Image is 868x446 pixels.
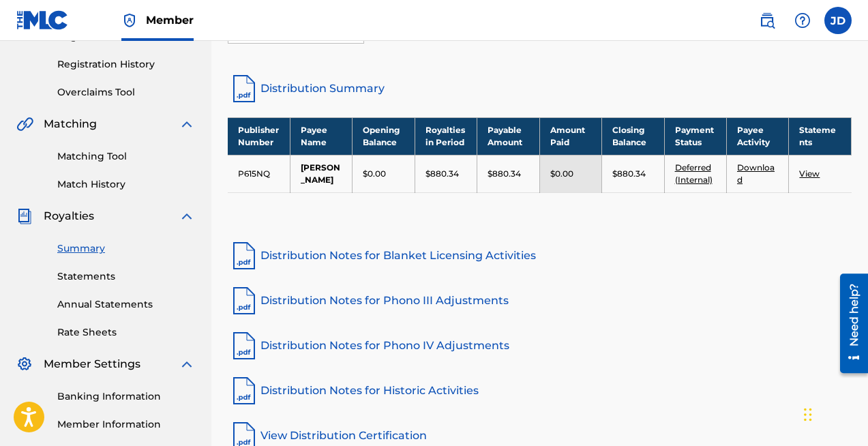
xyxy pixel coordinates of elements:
div: User Menu [824,7,852,34]
img: search [759,12,775,29]
a: Distribution Notes for Blanket Licensing Activities [228,239,852,272]
img: MLC Logo [16,10,69,30]
p: $0.00 [363,168,386,180]
span: Member [146,12,194,28]
a: Matching Tool [57,149,195,164]
a: Member Information [57,417,195,432]
a: Registration History [57,57,195,72]
img: expand [179,116,195,132]
a: Distribution Notes for Phono III Adjustments [228,284,852,317]
a: Distribution Notes for Historic Activities [228,374,852,407]
img: pdf [228,329,260,362]
img: pdf [228,239,260,272]
th: Publisher Number [228,117,290,155]
a: Deferred (Internal) [675,162,713,185]
a: Distribution Summary [228,72,852,105]
a: Overclaims Tool [57,85,195,100]
div: Help [789,7,816,34]
p: $880.34 [488,168,521,180]
img: Matching [16,116,33,132]
th: Payable Amount [477,117,539,155]
th: Payee Name [290,117,352,155]
img: pdf [228,284,260,317]
th: Opening Balance [353,117,415,155]
iframe: Chat Widget [800,381,868,446]
p: $880.34 [425,168,459,180]
span: Matching [44,116,97,132]
img: help [794,12,811,29]
img: Top Rightsholder [121,12,138,29]
a: Download [737,162,775,185]
th: Statements [789,117,852,155]
th: Amount Paid [539,117,601,155]
a: Banking Information [57,389,195,404]
td: [PERSON_NAME] [290,155,352,192]
td: P615NQ [228,155,290,192]
th: Payment Status [664,117,726,155]
a: Distribution Notes for Phono IV Adjustments [228,329,852,362]
span: Royalties [44,208,94,224]
div: Drag [804,394,812,435]
a: Public Search [753,7,781,34]
img: distribution-summary-pdf [228,72,260,105]
a: Annual Statements [57,297,195,312]
img: Royalties [16,208,33,224]
th: Payee Activity [727,117,789,155]
a: View [799,168,820,179]
iframe: Resource Center [830,269,868,378]
a: Match History [57,177,195,192]
a: Rate Sheets [57,325,195,340]
img: expand [179,208,195,224]
img: Member Settings [16,356,33,372]
th: Closing Balance [602,117,664,155]
p: $0.00 [550,168,573,180]
a: Summary [57,241,195,256]
span: Member Settings [44,356,140,372]
p: $880.34 [612,168,646,180]
img: expand [179,356,195,372]
a: Statements [57,269,195,284]
th: Royalties in Period [415,117,477,155]
img: pdf [228,374,260,407]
